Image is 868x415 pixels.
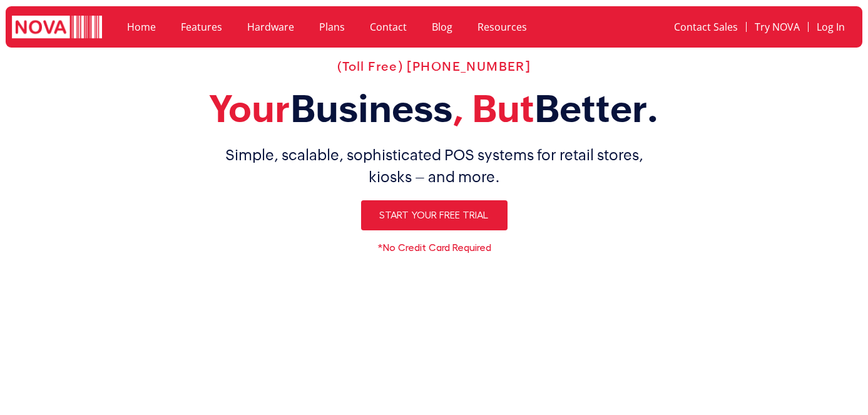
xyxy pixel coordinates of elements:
[357,13,419,41] a: Contact
[361,200,508,230] a: Start Your Free Trial
[115,13,168,41] a: Home
[534,87,659,130] span: Better.
[46,86,823,131] h2: Your , But
[809,13,853,41] a: Log In
[46,59,823,74] h2: (Toll Free) [PHONE_NUMBER]
[46,243,823,253] h6: *No Credit Card Required
[609,13,853,41] nav: Menu
[46,144,823,188] h1: Simple, scalable, sophisticated POS systems for retail stores, kiosks – and more.
[380,210,489,220] span: Start Your Free Trial
[307,13,357,41] a: Plans
[235,13,307,41] a: Hardware
[465,13,539,41] a: Resources
[747,13,808,41] a: Try NOVA
[12,16,102,41] img: logo white
[419,13,465,41] a: Blog
[115,13,596,41] nav: Menu
[168,13,235,41] a: Features
[666,13,746,41] a: Contact Sales
[290,87,452,130] span: Business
